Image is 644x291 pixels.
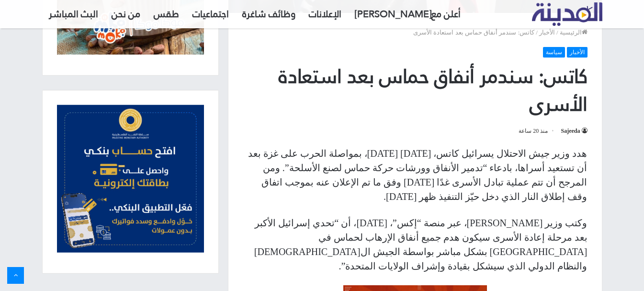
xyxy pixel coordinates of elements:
p: وكتب وزير [PERSON_NAME]، عبر منصة “إكس”، [DATE]، أن “تحدي إسرائيل الأكبر بعد مرحلة إعادة الأسرى س... [243,216,588,273]
em: / [536,29,538,36]
a: الأخبار [539,29,555,36]
img: تلفزيون المدينة [532,2,602,26]
em: / [556,29,558,36]
a: الأخبار [567,47,588,58]
p: هدد وزير جيش الاحتلال يسرائيل كاتس، [DATE] [DATE]، بمواصلة الحرب على غزة بعد أن تستعيد أسراها، با... [243,146,588,204]
a: الرئيسية [560,29,588,36]
a: تلفزيون المدينة [532,3,602,26]
a: سياسة [543,47,565,58]
span: منذ 20 ساعة [519,125,555,137]
h1: كاتس: سندمر أنفاق حماس بعد استعادة الأسرى [243,63,588,118]
span: كاتس: سندمر أنفاق حماس بعد استعادة الأسرى [413,29,534,36]
a: Sajeeda [561,128,588,134]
